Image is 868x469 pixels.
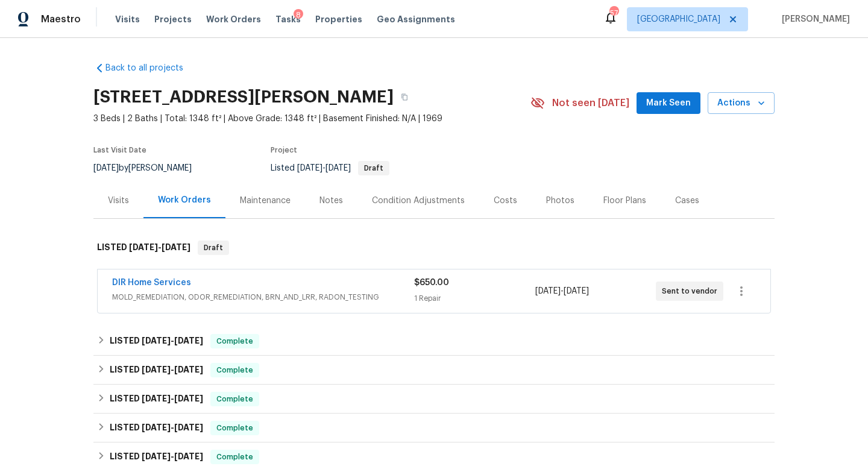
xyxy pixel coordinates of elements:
span: Complete [212,451,258,463]
span: Projects [154,13,192,25]
span: - [142,365,203,374]
div: LISTED [DATE]-[DATE]Complete [93,385,775,414]
span: [DATE] [174,336,203,345]
h6: LISTED [110,421,203,435]
span: Complete [212,335,258,347]
span: [DATE] [129,243,158,251]
span: [DATE] [174,452,203,461]
div: Condition Adjustments [372,195,465,207]
span: Last Visit Date [93,146,146,154]
h6: LISTED [110,334,203,348]
div: Cases [675,195,699,207]
span: Draft [199,242,228,254]
div: Photos [546,195,574,207]
span: - [129,243,190,251]
span: Listed [271,164,389,172]
h2: [STREET_ADDRESS][PERSON_NAME] [93,91,394,103]
span: [DATE] [142,394,171,403]
span: [DATE] [174,423,203,432]
span: [DATE] [142,452,171,461]
span: [DATE] [162,243,190,251]
h6: LISTED [110,363,203,377]
span: Not seen [DATE] [552,97,629,109]
span: [DATE] [142,423,171,432]
span: [DATE] [142,365,171,374]
span: - [142,336,203,345]
span: - [142,394,203,403]
span: [DATE] [142,336,171,345]
span: MOLD_REMEDIATION, ODOR_REMEDIATION, BRN_AND_LRR, RADON_TESTING [112,291,414,303]
span: Actions [717,96,765,111]
span: Draft [359,165,388,172]
span: Visits [115,13,140,25]
button: Mark Seen [637,92,700,115]
div: Notes [319,195,343,207]
span: [DATE] [564,287,589,295]
span: Work Orders [206,13,261,25]
div: LISTED [DATE]-[DATE]Complete [93,327,775,356]
div: by [PERSON_NAME] [93,161,206,175]
span: Properties [315,13,362,25]
span: [DATE] [297,164,322,172]
div: LISTED [DATE]-[DATE]Complete [93,356,775,385]
span: Geo Assignments [377,13,455,25]
div: Maintenance [240,195,291,207]
span: [DATE] [325,164,351,172]
span: [DATE] [174,365,203,374]
div: Work Orders [158,194,211,206]
h6: LISTED [97,241,190,255]
span: [GEOGRAPHIC_DATA] [637,13,720,25]
div: 57 [609,7,618,19]
span: Project [271,146,297,154]
span: - [142,423,203,432]
h6: LISTED [110,392,203,406]
span: [DATE] [93,164,119,172]
button: Actions [708,92,775,115]
div: 1 Repair [414,292,535,304]
span: [DATE] [535,287,561,295]
span: $650.00 [414,279,449,287]
span: Sent to vendor [662,285,722,297]
a: DIR Home Services [112,279,191,287]
span: Tasks [275,15,301,24]
button: Copy Address [394,86,415,108]
div: Floor Plans [603,195,646,207]
span: - [142,452,203,461]
span: Mark Seen [646,96,691,111]
span: Complete [212,422,258,434]
div: Costs [494,195,517,207]
span: [PERSON_NAME] [777,13,850,25]
span: Complete [212,364,258,376]
span: - [535,285,589,297]
div: LISTED [DATE]-[DATE]Draft [93,228,775,267]
span: 3 Beds | 2 Baths | Total: 1348 ft² | Above Grade: 1348 ft² | Basement Finished: N/A | 1969 [93,113,530,125]
span: Complete [212,393,258,405]
div: Visits [108,195,129,207]
div: 8 [294,9,303,21]
span: - [297,164,351,172]
h6: LISTED [110,450,203,464]
div: LISTED [DATE]-[DATE]Complete [93,414,775,442]
a: Back to all projects [93,62,209,74]
span: [DATE] [174,394,203,403]
span: Maestro [41,13,81,25]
